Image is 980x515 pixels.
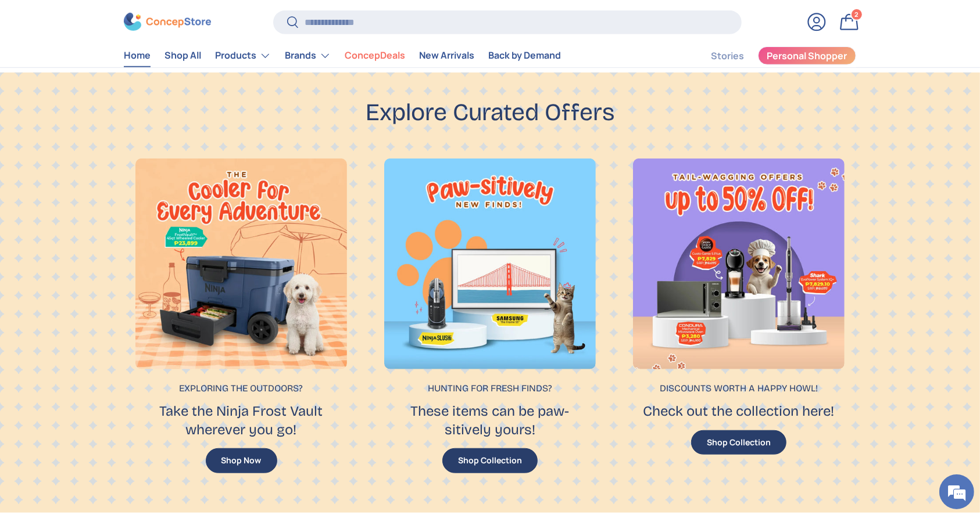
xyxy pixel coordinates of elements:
summary: Products [208,44,278,67]
a: New Arrivals [419,44,474,67]
p: Discounts worth a happy howl! [636,381,841,395]
p: Take the Ninja Frost Vault wherever you go! [139,402,344,438]
a: Back by Demand [488,44,561,67]
button: Shop Collection [442,448,538,473]
summary: Brands [278,44,338,67]
h2: Explore Curated Offers [366,97,614,128]
button: Shop Collection [691,430,786,455]
img: ConcepStore [124,13,211,31]
a: Hunting for fresh finds?These items can be paw-sitively yours! Shop Collection [373,147,607,488]
a: Personal Shopper [758,46,856,64]
a: Discounts worth a happy howl!Check out the collection here! Shop Collection [621,147,856,488]
p: Check out the collection here! [636,402,841,420]
a: Home [124,44,151,67]
nav: Secondary [683,44,856,67]
a: Exploring the outdoors?Take the Ninja Frost Vault wherever you go! Shop Now [124,147,359,488]
p: These items can be paw-sitively yours! [388,402,592,438]
nav: Primary [124,44,561,67]
p: Exploring the outdoors? [139,381,344,395]
a: Shop All [164,44,201,67]
span: 2 [855,10,859,19]
a: ConcepDeals [345,44,405,67]
a: Stories [711,44,744,67]
span: Personal Shopper [767,51,847,60]
p: Hunting for fresh finds? [388,381,592,395]
button: Shop Now [206,448,277,473]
